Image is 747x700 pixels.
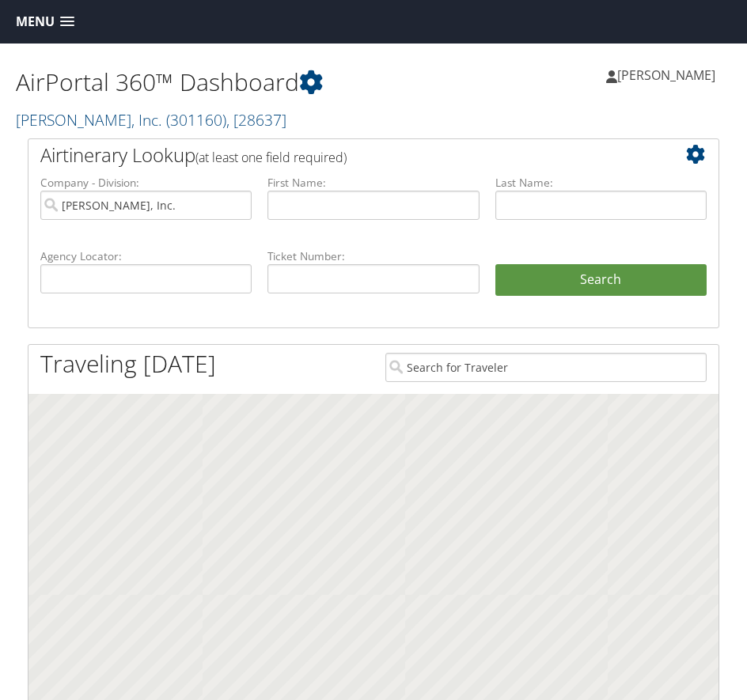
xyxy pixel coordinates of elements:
h1: Traveling [DATE] [40,347,216,380]
span: Menu [16,14,55,29]
span: ( 301160 ) [166,109,226,131]
span: [PERSON_NAME] [617,66,715,84]
a: [PERSON_NAME] [606,51,731,99]
a: Menu [8,9,82,35]
input: Search for Traveler [385,353,707,382]
label: Ticket Number: [267,248,479,264]
button: Search [495,264,707,296]
label: Last Name: [495,175,707,191]
span: , [ 28637 ] [226,109,286,131]
label: Agency Locator: [40,248,252,264]
h1: AirPortal 360™ Dashboard [16,66,373,99]
a: [PERSON_NAME], Inc. [16,109,286,131]
label: First Name: [267,175,479,191]
label: Company - Division: [40,175,252,191]
span: (at least one field required) [195,149,347,166]
h2: Airtinerary Lookup [40,142,649,168]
